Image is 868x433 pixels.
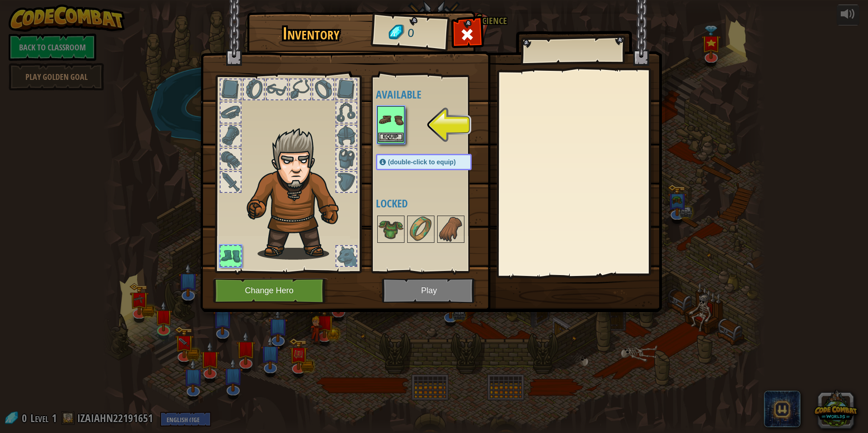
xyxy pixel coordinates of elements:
[376,197,490,209] h4: Locked
[438,216,464,242] img: portrait.png
[388,158,456,166] span: (double-click to equip)
[376,89,490,100] h4: Available
[242,128,354,260] img: hair_m2.png
[378,107,404,133] img: portrait.png
[378,216,404,242] img: portrait.png
[213,278,328,303] button: Change Hero
[253,24,369,43] h1: Inventory
[407,25,414,42] span: 0
[408,216,434,242] img: portrait.png
[378,133,404,142] button: Equip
